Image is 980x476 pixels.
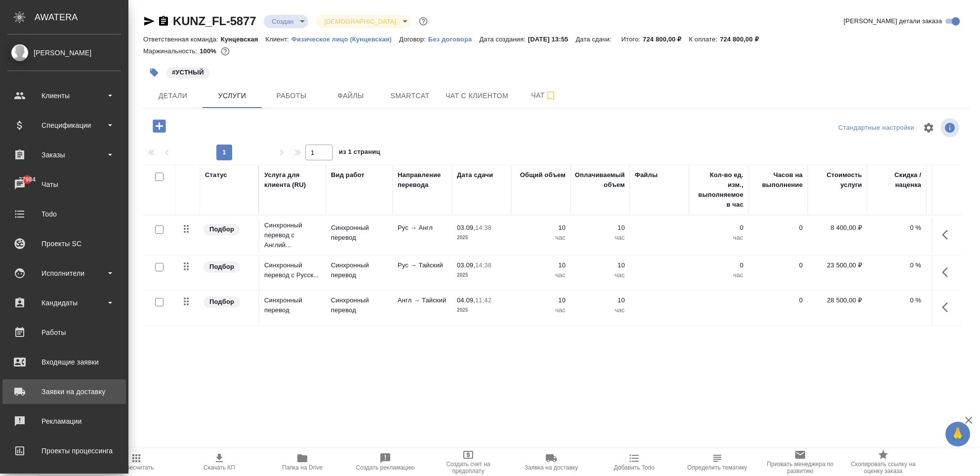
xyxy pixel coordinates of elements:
[635,170,657,180] div: Файлы
[575,170,625,190] div: Оплачиваемый объем
[687,464,747,471] span: Определить тематику
[7,295,121,310] div: Кандидаты
[593,448,676,476] button: Добавить Todo
[268,90,315,102] span: Работы
[331,260,388,280] p: Синхронный перевод
[872,223,921,233] p: 0 %
[7,266,121,281] div: Исполнители
[475,261,491,269] p: 14:38
[2,172,126,197] a: 37984Чаты
[331,170,365,180] div: Вид работ
[748,218,808,253] td: 0
[428,36,480,43] p: Без договора
[720,36,766,43] p: 724 800,00 ₽
[417,15,430,28] button: Доп статусы указывают на важность/срочность заказа
[427,448,510,476] button: Создать счет на предоплату
[356,464,415,471] span: Создать рекламацию
[7,443,121,458] div: Проекты процессинга
[143,47,200,55] p: Маржинальность:
[872,260,921,270] p: 0 %
[621,36,643,43] p: Итого:
[219,45,232,58] button: 0.00 RUB;
[575,260,625,270] p: 10
[516,295,566,305] p: 10
[282,464,323,471] span: Папка на Drive
[269,17,296,26] button: Создан
[510,448,593,476] button: Заявка на доставку
[2,202,126,226] a: Todo
[209,224,234,234] p: Подбор
[694,260,743,270] p: 0
[813,223,862,233] p: 8 400,00 ₽
[457,270,506,280] p: 2025
[575,295,625,305] p: 10
[528,36,576,43] p: [DATE] 13:55
[2,379,126,404] a: Заявки на доставку
[457,261,475,269] p: 03.09,
[344,448,427,476] button: Создать рекламацию
[398,170,447,190] div: Направление перевода
[261,448,344,476] button: Папка на Drive
[516,305,566,315] p: час
[936,260,960,284] button: Показать кнопки
[146,116,173,136] button: Добавить услугу
[172,68,204,77] p: #УСТНЫЙ
[143,62,165,83] button: Добавить тэг
[200,47,219,55] p: 100%
[520,89,568,102] span: Чат
[205,170,227,180] div: Статус
[7,384,121,399] div: Заявки на доставку
[917,116,940,140] span: Настроить таблицу
[7,325,121,340] div: Работы
[178,448,261,476] button: Скачать КП
[7,147,121,162] div: Заказы
[7,236,121,251] div: Проекты SC
[266,36,291,43] p: Клиент:
[446,90,508,102] span: Чат с клиентом
[264,170,321,190] div: Услуга для клиента (RU)
[872,295,921,305] p: 0 %
[13,175,41,184] span: 37984
[291,35,399,43] a: Физическое лицо (Кунцевская)
[143,15,155,27] button: Скопировать ссылку для ЯМессенджера
[149,90,197,102] span: Детали
[457,233,506,243] p: 2025
[694,170,743,210] div: Кол-во ед. изм., выполняемое в час
[291,36,399,43] p: Физическое лицо (Кунцевская)
[945,422,970,446] button: 🙏
[399,36,428,43] p: Договор:
[949,424,966,444] span: 🙏
[7,207,121,221] div: Todo
[209,262,234,272] p: Подбор
[520,170,566,180] div: Общий объем
[386,90,434,102] span: Smartcat
[221,36,266,43] p: Кунцевская
[516,233,566,243] p: час
[575,270,625,280] p: час
[143,36,221,43] p: Ответственная команда:
[753,170,803,190] div: Часов на выполнение
[316,15,410,28] div: Создан
[575,223,625,233] p: 10
[936,295,960,319] button: Показать кнопки
[457,296,475,304] p: 04.09,
[398,260,447,270] p: Рус → Тайский
[173,14,256,28] a: KUNZ_FL-5877
[844,16,942,26] span: [PERSON_NAME] детали заказа
[165,68,211,76] span: УСТНЫЙ
[2,320,126,345] a: Работы
[398,223,447,233] p: Рус → Англ
[7,414,121,429] div: Рекламации
[7,177,121,192] div: Чаты
[35,7,128,27] div: AWATERA
[158,15,169,27] button: Скопировать ссылку
[525,464,578,471] span: Заявка на доставку
[479,36,528,43] p: Дата создания:
[575,233,625,243] p: час
[7,118,121,133] div: Спецификации
[264,260,321,280] p: Синхронный перевод с Русск...
[694,270,743,280] p: час
[643,36,689,43] p: 724 800,00 ₽
[813,170,862,190] div: Стоимость услуги
[676,448,759,476] button: Определить тематику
